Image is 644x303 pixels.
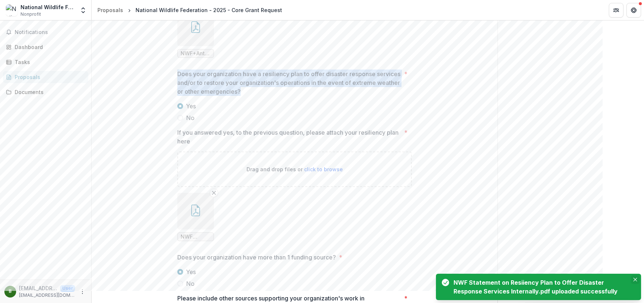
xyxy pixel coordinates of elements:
div: National Wildlife Federation [21,3,75,11]
span: Nonprofit [21,11,41,18]
p: [EMAIL_ADDRESS][DOMAIN_NAME] [19,292,75,299]
button: Close [631,275,640,284]
a: Proposals [3,71,88,83]
a: Proposals [95,5,126,15]
button: Remove File [210,188,218,197]
span: NWF Statement on Resiiency Plan to Offer Disaster Response Services Internally.pdf [181,234,211,240]
button: Notifications [3,26,88,38]
div: Notifications-bottom-right [433,271,644,303]
a: Tasks [3,56,88,68]
a: Dashboard [3,41,88,53]
span: No [186,113,195,122]
p: Does your organization have a resiliency plan to offer disaster response services and/or to resto... [177,70,401,96]
div: bertrandd@nwf.org [9,289,12,294]
p: Does your organization have more than 1 funding source? [177,253,336,262]
span: click to browse [304,166,343,172]
nav: breadcrumb [95,5,285,15]
a: Documents [3,86,88,98]
p: [EMAIL_ADDRESS][DOMAIN_NAME] [19,284,57,292]
span: NWF+Anti-Corruption+Strategy+and+Whistleblower+Channel.pdf [181,50,211,57]
img: National Wildlife Federation [6,4,18,16]
div: Tasks [15,58,82,66]
span: Notifications [15,29,85,35]
div: Proposals [97,6,123,14]
div: Proposals [15,73,82,81]
div: National Wildlife Federation - 2025 - Core Grant Request [136,6,282,14]
span: Yes [186,102,196,111]
span: Yes [186,268,196,276]
div: Remove FileNWF+Anti-Corruption+Strategy+and+Whistleblower+Channel.pdf [177,10,214,58]
p: If you answered yes, to the previous question, please attach your resiliency plan here [177,128,401,146]
p: Drag and drop files or [247,165,343,173]
p: User [60,285,75,292]
button: Partners [609,3,623,18]
div: Dashboard [15,43,82,51]
button: More [78,287,87,296]
div: Documents [15,88,82,96]
button: Get Help [626,3,641,18]
span: No [186,279,195,288]
button: Open entity switcher [78,3,88,18]
div: NWF Statement on Resiiency Plan to Offer Disaster Response Services Internally.pdf uploaded succe... [454,278,626,296]
div: Remove FileNWF Statement on Resiiency Plan to Offer Disaster Response Services Internally.pdf [177,193,214,241]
